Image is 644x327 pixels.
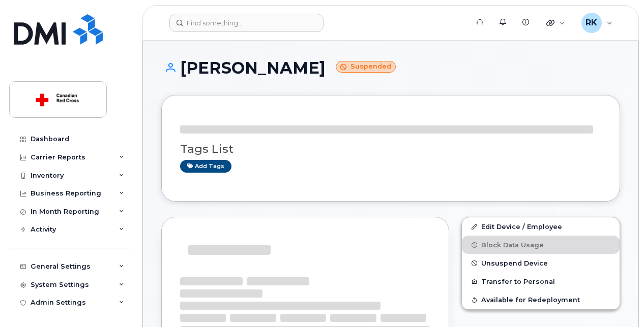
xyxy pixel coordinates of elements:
a: Add tags [180,160,231,173]
span: Unsuspend Device [481,259,548,267]
button: Available for Redeployment [462,290,620,309]
a: Edit Device / Employee [462,217,620,236]
button: Block Data Usage [462,236,620,254]
button: Unsuspend Device [462,254,620,272]
h1: [PERSON_NAME] [161,59,620,77]
h3: Tags List [180,143,601,155]
small: Suspended [336,61,396,73]
button: Transfer to Personal [462,272,620,290]
span: Available for Redeployment [481,296,580,304]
